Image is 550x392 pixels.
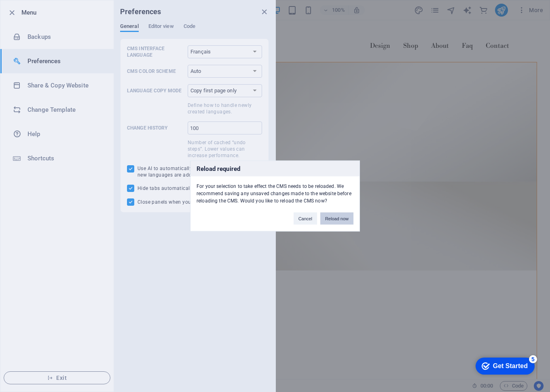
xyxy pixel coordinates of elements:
[190,177,360,205] div: For your selection to take effect the CMS needs to be reloaded. We recommend saving any unsaved c...
[6,4,66,21] div: Get Started 5 items remaining, 0% complete
[190,161,360,177] h3: Reload required
[60,2,68,10] div: 5
[320,213,353,225] button: Reload now
[294,213,317,225] button: Cancel
[24,9,59,16] div: Get Started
